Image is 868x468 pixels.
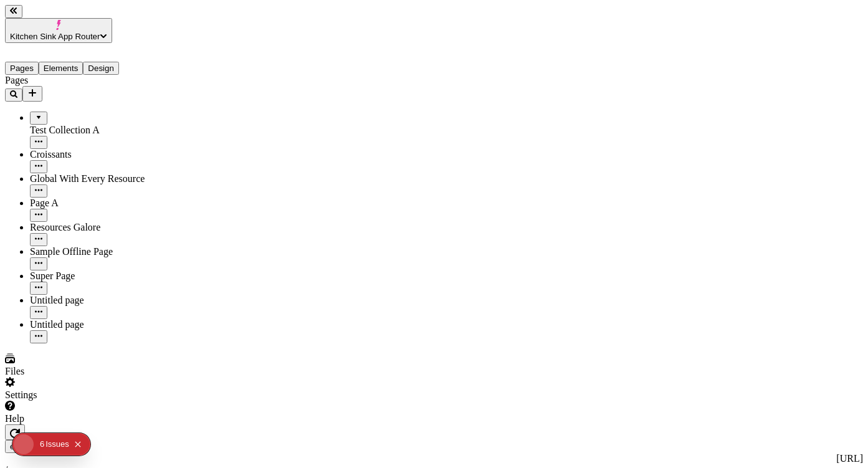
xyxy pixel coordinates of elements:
[30,295,155,306] div: Untitled page
[5,413,155,424] div: Help
[5,440,39,453] button: Open locale picker
[22,86,42,102] button: Add new
[39,62,83,75] button: Elements
[5,366,155,377] div: Files
[5,389,155,401] div: Settings
[5,62,39,75] button: Pages
[30,149,155,160] div: Croissants
[5,453,863,464] div: [URL]
[10,442,34,451] span: en-US
[30,173,155,184] div: Global With Every Resource
[83,62,119,75] button: Design
[10,32,100,41] span: Kitchen Sink App Router
[30,125,155,136] div: Test Collection A
[30,270,155,282] div: Super Page
[30,246,155,257] div: Sample Offline Page
[30,222,155,233] div: Resources Galore
[5,18,112,43] button: Kitchen Sink App Router
[5,75,155,86] div: Pages
[30,198,155,209] div: Page A
[30,319,155,330] div: Untitled page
